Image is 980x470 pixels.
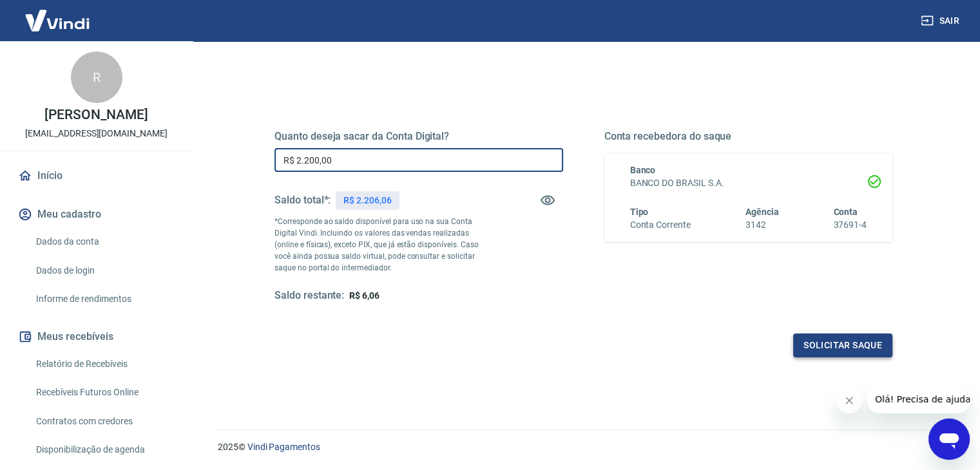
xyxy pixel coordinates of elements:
button: Meus recebíveis [15,323,177,351]
a: Início [15,162,177,190]
p: *Corresponde ao saldo disponível para uso na sua Conta Digital Vindi. Incluindo os valores das ve... [274,216,491,274]
a: Dados de login [31,258,177,284]
h5: Conta recebedora do saque [604,130,893,143]
span: Tipo [630,207,649,217]
h5: Saldo restante: [274,289,344,303]
button: Meu cadastro [15,200,177,229]
p: 2025 © [218,440,949,454]
a: Contratos com credores [31,408,177,435]
h6: BANCO DO BRASIL S.A. [630,176,867,190]
span: Banco [630,165,656,175]
p: R$ 2.206,06 [343,194,391,207]
h5: Saldo total*: [274,194,331,207]
span: Conta [833,207,858,217]
span: R$ 6,06 [349,290,380,301]
a: Dados da conta [31,229,177,255]
h6: 37691-4 [833,218,867,232]
h6: 3142 [745,218,779,232]
iframe: Botão para abrir a janela de mensagens [928,418,970,460]
a: Relatório de Recebíveis [31,351,177,377]
a: Informe de rendimentos [31,286,177,312]
a: Recebíveis Futuros Online [31,379,177,406]
div: R [71,52,122,103]
button: Sair [918,9,965,33]
iframe: Fechar mensagem [836,388,862,413]
img: Vindi [15,1,99,40]
iframe: Mensagem da empresa [867,385,970,413]
span: Olá! Precisa de ajuda? [8,9,108,19]
p: [EMAIL_ADDRESS][DOMAIN_NAME] [25,127,168,140]
h5: Quanto deseja sacar da Conta Digital? [274,130,563,143]
p: [PERSON_NAME] [44,108,148,122]
a: Disponibilização de agenda [31,437,177,463]
span: Agência [745,207,779,217]
a: Vindi Pagamentos [247,442,320,452]
h6: Conta Corrente [630,218,691,232]
button: Solicitar saque [793,334,892,357]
